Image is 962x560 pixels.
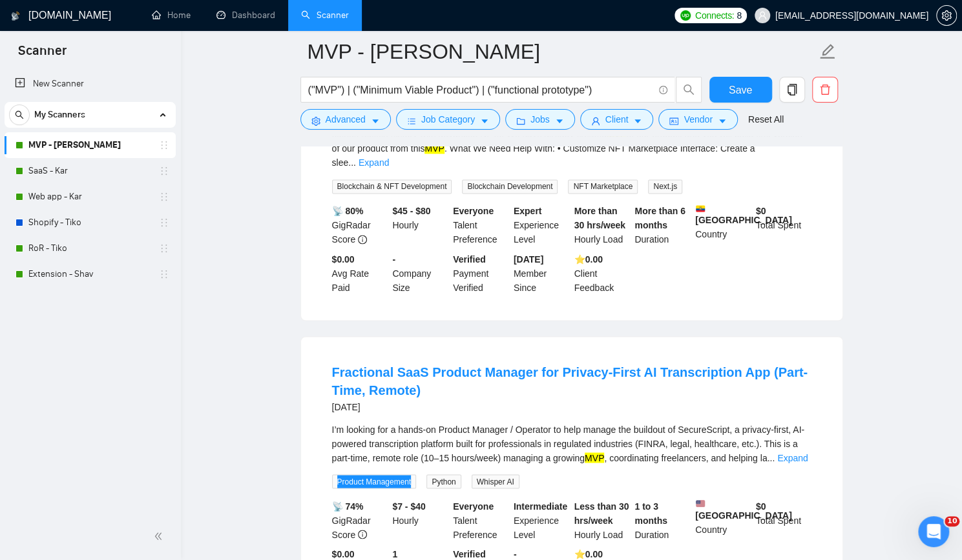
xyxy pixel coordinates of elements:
span: Python [426,474,461,488]
span: copy [780,84,804,95]
b: [GEOGRAPHIC_DATA] [695,499,792,520]
span: search [676,84,701,95]
img: logo [11,6,20,26]
a: Reset All [748,112,784,126]
b: $0.00 [332,254,355,264]
a: Fractional SaaS Product Manager for Privacy-First AI Transcription App (Part-Time, Remote) [332,365,808,397]
div: Duration [632,499,693,541]
img: 🇪🇨 [696,204,705,213]
li: New Scanner [5,71,176,97]
div: Member Since [511,252,572,294]
span: caret-down [371,116,380,126]
b: 1 to 3 months [634,501,667,525]
div: Hourly [390,499,450,541]
span: holder [159,217,169,228]
div: Experience Level [511,204,572,246]
div: Experience Level [511,499,572,541]
b: [DATE] [514,254,543,264]
b: $ 0 [756,206,766,216]
span: My Scanners [34,102,85,128]
iframe: Intercom live chat [918,516,949,547]
span: ... [348,157,356,168]
span: Client [605,112,629,126]
b: More than 30 hrs/week [574,206,625,230]
button: Save [709,77,772,103]
div: Company Size [390,252,450,294]
div: Hourly [390,204,450,246]
span: holder [159,140,169,150]
button: search [9,105,30,125]
span: folder [516,116,525,126]
b: Everyone [453,501,494,511]
span: bars [407,116,416,126]
b: - [392,254,395,264]
span: info-circle [659,86,667,94]
b: $45 - $80 [392,206,430,216]
span: setting [311,116,320,126]
span: 10 [945,516,959,526]
a: MVP - [PERSON_NAME] [28,132,151,158]
a: Shopify - Tiko [28,210,151,235]
input: Search Freelance Jobs... [308,82,653,98]
span: user [758,11,767,20]
b: Less than 30 hrs/week [574,501,629,525]
div: GigRadar Score [329,204,390,246]
span: Job Category [421,112,475,126]
div: Hourly Load [572,499,633,541]
button: search [676,77,702,103]
li: My Scanners [5,102,176,287]
a: New Scanner [15,71,165,97]
mark: MVP [585,452,604,463]
b: Verified [453,548,486,559]
span: ... [767,452,775,463]
div: [DATE] [332,399,811,414]
span: caret-down [633,116,642,126]
a: homeHome [152,10,191,21]
span: delete [813,84,837,95]
b: ⭐️ 0.00 [574,548,603,559]
div: GigRadar Score [329,499,390,541]
b: 1 [392,548,397,559]
span: Jobs [530,112,550,126]
b: $7 - $40 [392,501,425,511]
div: Payment Verified [450,252,511,294]
div: Client Feedback [572,252,633,294]
b: Expert [514,206,542,216]
img: 🇺🇸 [696,499,705,508]
span: holder [159,166,169,176]
span: NFT Marketplace [568,179,638,194]
span: caret-down [718,116,727,126]
b: 📡 80% [332,206,364,216]
button: userClientcaret-down [580,109,654,130]
button: delete [812,77,838,103]
div: Avg Rate Paid [329,252,390,294]
button: folderJobscaret-down [505,109,575,130]
button: idcardVendorcaret-down [658,109,737,130]
mark: MVP [424,143,444,154]
a: Extension - Shav [28,261,151,287]
b: Everyone [453,206,494,216]
div: Duration [632,204,693,246]
div: Total Spent [753,204,814,246]
a: Expand [359,157,389,168]
span: idcard [669,116,678,126]
b: Intermediate [514,501,567,511]
div: Talent Preference [450,204,511,246]
b: [GEOGRAPHIC_DATA] [695,204,792,225]
button: settingAdvancedcaret-down [300,109,391,130]
span: holder [159,243,169,254]
div: Talent Preference [450,499,511,541]
span: info-circle [358,235,367,244]
b: $ 0 [756,501,766,511]
a: dashboardDashboard [216,10,275,21]
span: 8 [737,8,742,23]
b: $0.00 [332,548,355,559]
input: Scanner name... [308,35,817,68]
span: user [591,116,600,126]
span: edit [819,43,836,60]
div: Country [693,499,753,541]
a: searchScanner [301,10,349,21]
a: RoR - Tiko [28,235,151,261]
div: I’m looking for a hands-on Product Manager / Operator to help manage the buildout of SecureScript... [332,422,811,465]
span: setting [937,10,956,21]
